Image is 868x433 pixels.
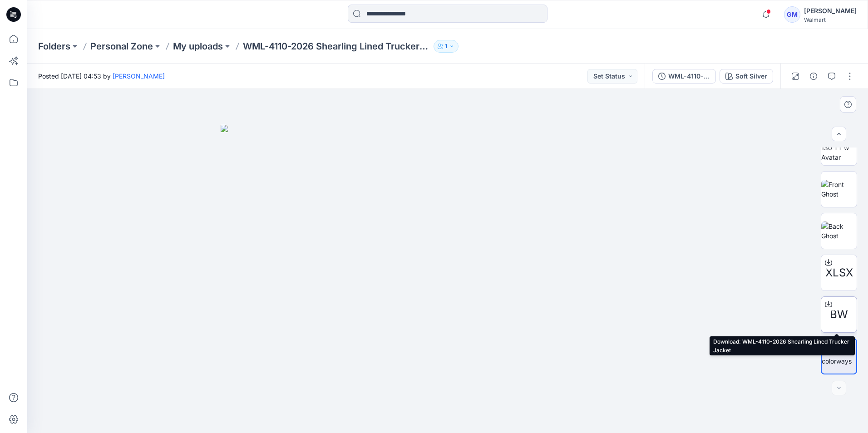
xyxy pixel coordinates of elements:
img: 2024 Y 130 TT w Avatar [821,133,857,162]
button: 1 [434,40,459,53]
div: GM [784,6,800,23]
div: [PERSON_NAME] [804,5,857,16]
p: 1 [445,41,447,51]
a: [PERSON_NAME] [113,72,165,80]
img: Front Ghost [821,180,857,199]
span: BW [830,306,848,323]
img: Back Ghost [821,221,857,241]
button: WML-4110-2026 Shearling Lined Trucker Jacket_Full Colorway [652,69,716,84]
a: Folders [38,40,70,53]
span: Posted [DATE] 04:53 by [38,71,165,81]
a: My uploads [173,40,223,53]
img: eyJhbGciOiJIUzI1NiIsImtpZCI6IjAiLCJzbHQiOiJzZXMiLCJ0eXAiOiJKV1QifQ.eyJkYXRhIjp7InR5cGUiOiJzdG9yYW... [221,125,675,433]
button: Details [806,69,821,84]
p: WML-4110-2026 Shearling Lined Trucker Jacket [243,40,430,53]
a: Personal Zone [90,40,153,53]
img: All colorways [822,347,856,366]
div: Walmart [804,16,857,23]
button: Soft Silver [720,69,773,84]
div: WML-4110-2026 Shearling Lined Trucker Jacket_Full Colorway [668,71,710,81]
span: XLSX [825,265,853,281]
div: Soft Silver [735,71,767,81]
